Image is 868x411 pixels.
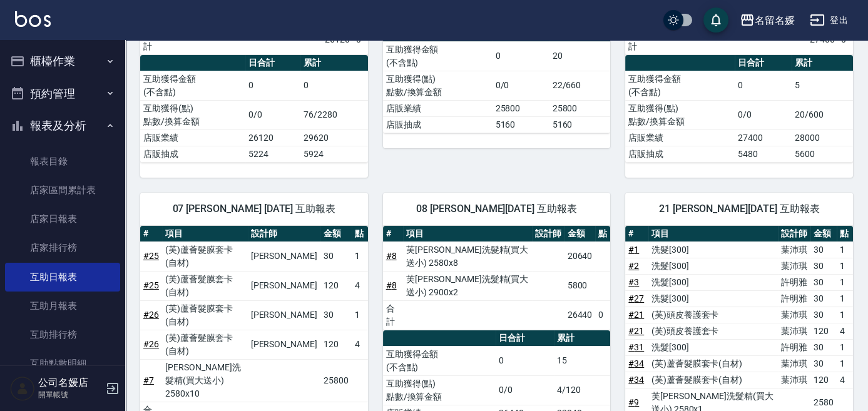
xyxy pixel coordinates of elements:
[143,375,154,385] a: #7
[792,146,853,162] td: 5600
[140,71,245,100] td: 互助獲得金額 (不含點)
[5,233,120,262] a: 店家排行榜
[155,203,353,215] span: 07 [PERSON_NAME] [DATE] 互助報表
[5,176,120,205] a: 店家區間累計表
[496,330,554,347] th: 日合計
[493,116,549,133] td: 5160
[810,241,837,258] td: 30
[628,326,644,336] a: #21
[628,261,639,271] a: #2
[5,147,120,176] a: 報表目錄
[352,241,368,271] td: 1
[38,377,102,389] h5: 公司名媛店
[554,346,610,375] td: 15
[140,55,368,163] table: a dense table
[383,226,404,242] th: #
[778,323,810,339] td: 葉沛琪
[837,355,853,372] td: 1
[5,349,120,378] a: 互助點數明細
[248,330,320,359] td: [PERSON_NAME]
[5,109,120,142] button: 報表及分析
[778,241,810,258] td: 葉沛琪
[245,71,300,100] td: 0
[628,277,639,287] a: #3
[792,129,853,146] td: 28000
[625,71,735,100] td: 互助獲得金額 (不含點)
[648,258,779,274] td: 洗髮[300]
[778,258,810,274] td: 葉沛琪
[403,241,531,271] td: 芙[PERSON_NAME]洗髮精(買大送小) 2580x8
[648,339,779,355] td: 洗髮[300]
[143,251,159,261] a: #25
[792,55,853,71] th: 累計
[564,300,596,330] td: 26440
[300,129,368,146] td: 29620
[628,358,644,368] a: #34
[595,300,610,330] td: 0
[493,41,549,71] td: 0
[837,372,853,388] td: 4
[386,251,397,261] a: #8
[493,100,549,116] td: 25800
[245,55,300,71] th: 日合計
[320,241,352,271] td: 30
[628,397,639,407] a: #9
[143,310,159,320] a: #26
[320,300,352,330] td: 30
[143,280,159,290] a: #25
[245,129,300,146] td: 26120
[810,355,837,372] td: 30
[810,323,837,339] td: 120
[549,71,611,100] td: 22/660
[648,372,779,388] td: (芙)蘆薈髮膜套卡(自材)
[564,226,596,242] th: 金額
[735,71,792,100] td: 0
[140,100,245,129] td: 互助獲得(點) 點數/換算金額
[648,355,779,372] td: (芙)蘆薈髮膜套卡(自材)
[403,226,531,242] th: 項目
[532,226,564,242] th: 設計師
[735,55,792,71] th: 日合計
[493,71,549,100] td: 0/0
[162,241,247,271] td: (芙)蘆薈髮膜套卡(自材)
[554,375,610,405] td: 4/120
[648,307,779,323] td: (芙)頭皮養護套卡
[248,226,320,242] th: 設計師
[383,26,611,133] table: a dense table
[648,274,779,290] td: 洗髮[300]
[5,45,120,78] button: 櫃檯作業
[383,116,493,133] td: 店販抽成
[162,359,247,402] td: [PERSON_NAME]洗髮精(買大送小) 2580x10
[810,372,837,388] td: 120
[735,129,792,146] td: 27400
[383,41,493,71] td: 互助獲得金額 (不含點)
[352,226,368,242] th: 點
[648,226,779,242] th: 項目
[837,241,853,258] td: 1
[300,146,368,162] td: 5924
[403,271,531,300] td: 芙[PERSON_NAME]洗髮精(買大送小) 2900x2
[496,375,554,405] td: 0/0
[352,330,368,359] td: 4
[15,11,51,27] img: Logo
[383,226,611,330] table: a dense table
[625,226,648,242] th: #
[5,292,120,320] a: 互助月報表
[5,263,120,292] a: 互助日報表
[248,241,320,271] td: [PERSON_NAME]
[5,78,120,110] button: 預約管理
[554,330,610,347] th: 累計
[549,41,611,71] td: 20
[383,346,496,375] td: 互助獲得金額 (不含點)
[143,339,159,349] a: #26
[810,274,837,290] td: 30
[703,8,728,33] button: save
[248,271,320,300] td: [PERSON_NAME]
[625,55,853,163] table: a dense table
[140,129,245,146] td: 店販業績
[837,290,853,307] td: 1
[320,271,352,300] td: 120
[735,8,800,33] button: 名留名媛
[810,226,837,242] th: 金額
[648,323,779,339] td: (芙)頭皮養護套卡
